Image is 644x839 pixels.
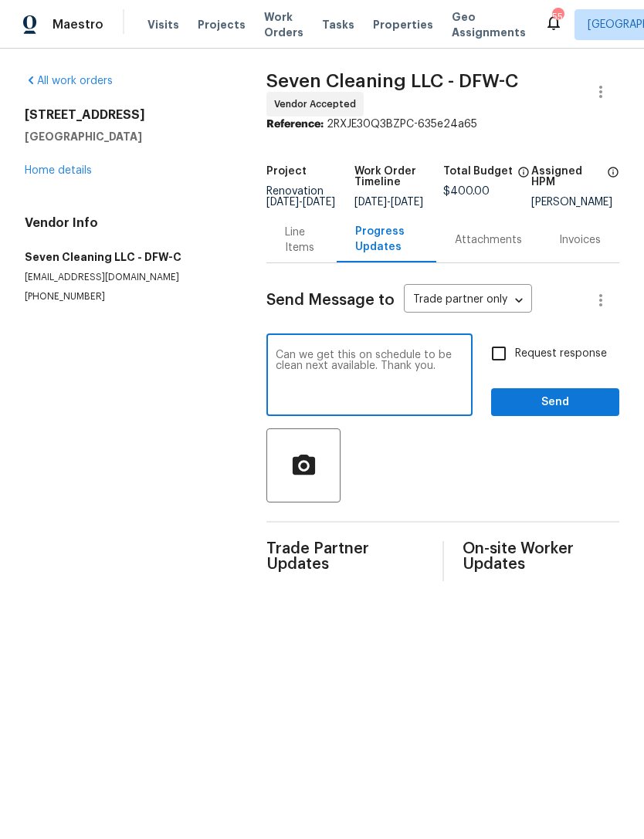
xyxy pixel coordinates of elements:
span: [DATE] [303,197,335,208]
span: $400.00 [443,186,490,197]
span: Visits [147,17,179,32]
div: 2RXJE30Q3BZPC-635e24a65 [266,117,619,132]
div: [PERSON_NAME] [531,197,619,208]
p: [EMAIL_ADDRESS][DOMAIN_NAME] [25,271,229,284]
span: Tasks [322,19,354,30]
a: Home details [25,165,92,176]
h5: Work Order Timeline [354,166,442,188]
h4: Vendor Info [25,215,229,231]
p: [PHONE_NUMBER] [25,290,229,303]
a: All work orders [25,76,113,86]
div: Trade partner only [404,288,532,313]
span: Request response [515,346,607,362]
span: - [266,197,335,208]
span: Maestro [53,17,103,32]
span: Send Message to [266,293,395,308]
div: Progress Updates [355,224,418,255]
span: Projects [198,17,246,32]
button: Send [491,388,619,417]
span: The total cost of line items that have been proposed by Opendoor. This sum includes line items th... [517,166,530,186]
span: - [354,197,423,208]
textarea: Can we get this on schedule to be clean next available. Thank you. [276,350,463,404]
div: Line Items [285,225,318,255]
span: [DATE] [391,197,423,208]
span: Seven Cleaning LLC - DFW-C [266,72,518,90]
span: Work Orders [264,9,303,40]
span: Renovation [266,186,335,208]
b: Reference: [266,119,324,130]
div: 55 [552,9,563,25]
h5: [GEOGRAPHIC_DATA] [25,129,229,144]
span: Vendor Accepted [274,96,362,112]
h2: [STREET_ADDRESS] [25,107,229,123]
span: Send [503,393,607,412]
h5: Total Budget [443,166,513,177]
div: Invoices [559,232,601,248]
span: [DATE] [266,197,299,208]
span: Geo Assignments [452,9,526,40]
h5: Assigned HPM [531,166,602,188]
span: Trade Partner Updates [266,541,423,572]
h5: Project [266,166,307,177]
span: [DATE] [354,197,387,208]
div: Attachments [455,232,522,248]
span: On-site Worker Updates [463,541,619,572]
span: Properties [373,17,433,32]
h5: Seven Cleaning LLC - DFW-C [25,249,229,265]
span: The hpm assigned to this work order. [607,166,619,197]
